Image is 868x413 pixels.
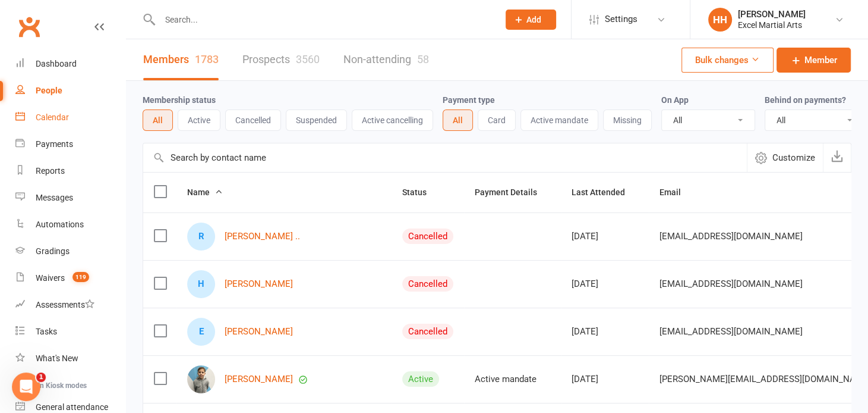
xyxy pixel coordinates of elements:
div: 3560 [296,53,320,65]
a: [PERSON_NAME] .. [225,231,300,242]
a: Messages [15,184,125,211]
div: Automations [36,220,84,229]
input: Search by contact name [143,143,747,172]
div: [DATE] [572,231,638,242]
a: Gradings [15,238,125,265]
div: Cancelled [402,229,453,244]
span: Last Attended [572,187,638,197]
div: Active mandate [475,374,550,384]
div: 1783 [195,53,219,65]
span: Name [187,187,223,197]
button: Bulk changes [681,48,774,73]
span: Customize [772,151,815,165]
button: Payment Details [475,185,550,199]
button: Active cancelling [352,109,433,131]
span: Email [659,187,694,197]
a: Prospects3560 [242,39,320,80]
a: [PERSON_NAME] [225,279,293,289]
label: On App [661,95,689,105]
a: Waivers 119 [15,265,125,292]
span: [EMAIL_ADDRESS][DOMAIN_NAME] [659,320,803,343]
button: Missing [603,109,652,131]
div: [DATE] [572,279,638,289]
div: Excel Martial Arts [738,20,806,30]
div: [PERSON_NAME] [738,9,806,20]
button: Active [178,109,220,131]
a: [PERSON_NAME] [225,327,293,337]
div: People [36,86,62,95]
button: Last Attended [572,185,638,199]
a: Dashboard [15,51,125,77]
a: People [15,77,125,104]
div: Calendar [36,112,69,122]
div: Gradings [36,246,70,256]
span: Payment Details [475,187,550,197]
iframe: Intercom live chat [12,373,40,401]
div: Cancelled [402,276,453,292]
span: 119 [72,272,89,282]
button: Add [506,10,556,30]
span: Add [526,15,541,24]
div: What's New [36,353,78,363]
button: Customize [747,143,823,172]
button: All [143,109,173,131]
a: Assessments [15,292,125,318]
a: Members1783 [143,39,219,80]
span: Status [402,187,440,197]
button: Active mandate [520,109,598,131]
div: Active [402,371,439,387]
div: Tasks [36,327,57,336]
a: Reports [15,158,125,184]
div: Cancelled [402,324,453,339]
label: Behind on payments? [765,95,846,105]
a: [PERSON_NAME] [225,374,293,384]
span: [EMAIL_ADDRESS][DOMAIN_NAME] [659,225,803,248]
div: Dashboard [36,59,77,68]
div: HH [708,8,732,32]
div: 58 [417,53,429,65]
span: 1 [36,373,46,382]
div: Waivers [36,273,65,283]
button: Email [659,185,694,199]
input: Search... [156,11,490,28]
div: R [187,223,215,251]
div: General attendance [36,402,108,412]
div: E [187,318,215,346]
a: Automations [15,211,125,238]
a: Tasks [15,318,125,345]
div: [DATE] [572,327,638,337]
button: Suspended [286,109,347,131]
button: Card [478,109,516,131]
a: Calendar [15,104,125,131]
div: H [187,270,215,298]
div: Reports [36,166,65,176]
a: Payments [15,131,125,158]
a: Clubworx [14,12,44,42]
a: Non-attending58 [343,39,429,80]
button: Status [402,185,440,199]
button: Cancelled [225,109,281,131]
div: Assessments [36,300,94,309]
div: Messages [36,193,73,202]
a: What's New [15,345,125,372]
button: Name [187,185,223,199]
a: Member [777,48,851,73]
span: [EMAIL_ADDRESS][DOMAIN_NAME] [659,273,803,295]
div: Payments [36,139,73,149]
label: Payment type [443,95,495,105]
label: Membership status [143,95,216,105]
span: Settings [605,6,637,33]
button: All [443,109,473,131]
div: [DATE] [572,374,638,384]
span: Member [804,53,837,67]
